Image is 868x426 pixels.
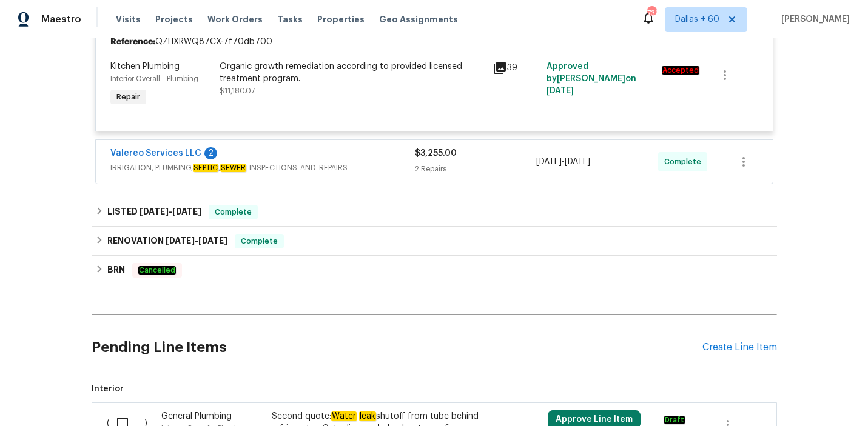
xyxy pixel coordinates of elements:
em: Water [331,411,357,421]
span: IRRIGATION, PLUMBING, , _INSPECTIONS_AND_REPAIRS [110,162,415,174]
a: Valereo Services LLC [110,149,201,158]
span: [DATE] [166,236,195,245]
span: [PERSON_NAME] [776,13,850,25]
span: [DATE] [140,207,169,216]
div: BRN Cancelled [92,256,777,285]
span: Projects [155,13,193,25]
h6: BRN [107,263,125,278]
div: LISTED [DATE]-[DATE]Complete [92,198,777,227]
em: leak [359,411,376,421]
em: SEWER [220,164,246,172]
span: [DATE] [172,207,201,216]
span: Visits [116,13,141,25]
span: [DATE] [547,87,574,95]
span: Maestro [41,13,81,25]
span: Approved by [PERSON_NAME] on [547,62,636,95]
div: QZHXRWQ87CX-7f70db700 [96,31,773,53]
div: 2 Repairs [415,163,537,175]
div: 2 [204,147,217,159]
span: Kitchen Plumbing [110,62,180,71]
em: Cancelled [138,266,176,275]
span: Work Orders [207,13,263,25]
b: Reference: [110,36,155,48]
span: General Plumbing [161,412,232,421]
span: Complete [664,156,706,168]
h2: Pending Line Items [92,319,702,376]
h6: LISTED [107,205,201,219]
span: Geo Assignments [379,13,458,25]
span: Complete [210,206,257,218]
span: - [140,207,201,216]
span: $3,255.00 [415,149,457,158]
span: [DATE] [565,158,590,166]
em: SEPTIC [193,164,218,172]
span: - [166,236,227,245]
span: Interior [92,383,777,395]
div: RENOVATION [DATE]-[DATE]Complete [92,227,777,256]
span: Interior Overall - Plumbing [110,75,198,82]
span: $11,180.07 [220,87,255,95]
span: Complete [236,235,283,247]
em: Draft [664,416,685,424]
span: Repair [112,91,145,103]
em: Accepted [662,66,699,75]
span: - [536,156,590,168]
span: [DATE] [536,158,562,166]
div: 39 [493,61,540,75]
span: Properties [317,13,365,25]
div: 731 [647,7,656,19]
div: Organic growth remediation according to provided licensed treatment program. [220,61,485,85]
div: Create Line Item [702,342,777,353]
span: Tasks [277,15,303,24]
h6: RENOVATION [107,234,227,248]
span: Dallas + 60 [675,13,719,25]
span: [DATE] [198,236,227,245]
